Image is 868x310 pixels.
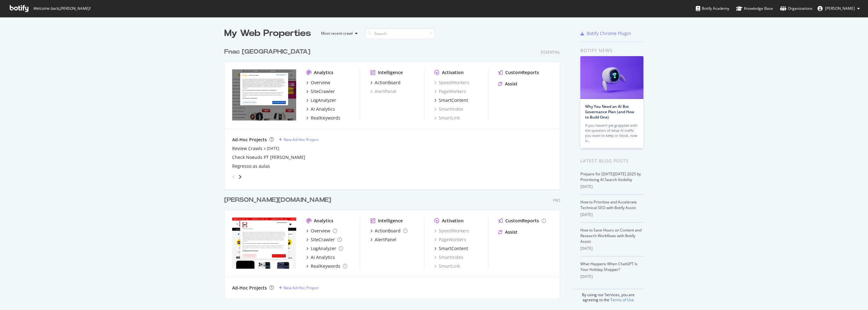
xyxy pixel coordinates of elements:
div: LogAnalyzer [311,245,336,252]
div: [PERSON_NAME][DOMAIN_NAME] [224,196,331,205]
a: AlertPanel [370,88,396,95]
div: Ad-Hoc Projects [232,137,267,143]
div: New Ad-Hoc Project [284,285,319,290]
a: LogAnalyzer [306,97,336,103]
a: AI Analytics [306,106,335,112]
a: Overview [306,228,337,234]
a: SiteCrawler [306,237,342,243]
a: SmartLink [434,115,460,121]
a: AlertPanel [370,237,396,243]
div: SmartIndex [434,106,463,112]
div: Organizations [780,5,812,12]
div: grid [224,40,565,298]
a: Check Noeuds PT [PERSON_NAME] [232,154,305,161]
div: Ad-Hoc Projects [232,285,267,291]
div: Analytics [314,69,333,76]
a: Regresso as aulas [232,163,270,169]
div: AI Analytics [311,106,335,112]
a: PageWorkers [434,88,466,95]
button: [PERSON_NAME] [812,3,865,14]
img: www.fnac.pt [232,69,296,120]
div: angle-left [230,172,238,182]
a: AI Analytics [306,254,335,260]
a: ActionBoard [370,79,401,86]
img: darty.pt [232,218,296,269]
a: Assist [498,81,518,87]
a: How to Prioritize and Accelerate Technical SEO with Botify Assist [580,199,637,210]
a: SmartContent [434,245,468,252]
a: SpeedWorkers [434,228,469,234]
a: SpeedWorkers [434,79,469,86]
input: Search [365,28,435,39]
div: Botify news [580,47,644,54]
span: Jonas Correia [825,6,855,11]
a: SmartLink [434,263,460,269]
div: Intelligence [378,218,403,224]
div: CustomReports [505,69,539,76]
div: angle-right [238,174,242,180]
a: Botify Chrome Plugin [580,30,631,37]
a: RealKeywords [306,115,340,121]
a: New Ad-Hoc Project [279,285,319,290]
a: What Happens When ChatGPT Is Your Holiday Shopper? [580,261,637,272]
div: LogAnalyzer [311,97,336,103]
a: RealKeywords [306,263,347,269]
div: Botify Academy [696,5,729,12]
div: [DATE] [580,184,644,190]
a: Terms of Use [610,297,634,302]
div: Analytics [314,218,333,224]
div: SiteCrawler [311,88,335,95]
div: RealKeywords [311,115,340,121]
div: Activation [442,69,464,76]
span: Welcome back, [PERSON_NAME] ! [33,6,90,11]
div: AI Analytics [311,254,335,260]
div: Intelligence [378,69,403,76]
a: SmartContent [434,97,468,103]
div: New Ad-Hoc Project [284,137,319,142]
div: RealKeywords [311,263,340,269]
div: By using our Services, you are agreeing to the [572,289,644,302]
a: PageWorkers [434,237,466,243]
div: My Web Properties [224,27,311,40]
a: SiteCrawler [306,88,335,95]
a: LogAnalyzer [306,245,343,252]
div: SmartContent [439,245,468,252]
a: Overview [306,79,330,86]
a: CustomReports [498,218,546,224]
div: Knowledge Base [736,5,773,12]
a: Assist [498,229,518,235]
div: Latest Blog Posts [580,157,644,164]
div: [DATE] [580,212,644,218]
div: [DATE] [580,274,644,279]
div: [DATE] [580,246,644,251]
div: If you haven’t yet grappled with the question of what AI traffic you want to keep or block, now is… [585,123,639,143]
div: Overview [311,228,330,234]
div: Botify Chrome Plugin [587,30,631,37]
div: ActionBoard [375,228,401,234]
div: Essential [541,50,560,55]
div: Fnac [GEOGRAPHIC_DATA] [224,47,310,56]
div: SiteCrawler [311,237,335,243]
div: AlertPanel [375,237,396,243]
div: Pro [553,198,560,203]
div: Most recent crawl [321,32,353,35]
a: CustomReports [498,69,539,76]
div: Overview [311,79,330,86]
a: [PERSON_NAME][DOMAIN_NAME] [224,196,334,205]
a: SmartIndex [434,254,463,260]
a: Why You Need an AI Bot Governance Plan (and How to Build One) [585,104,634,120]
a: How to Save Hours on Content and Research Workflows with Botify Assist [580,227,642,244]
a: Fnac [GEOGRAPHIC_DATA] [224,47,313,56]
a: Review Crawls [232,145,262,152]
